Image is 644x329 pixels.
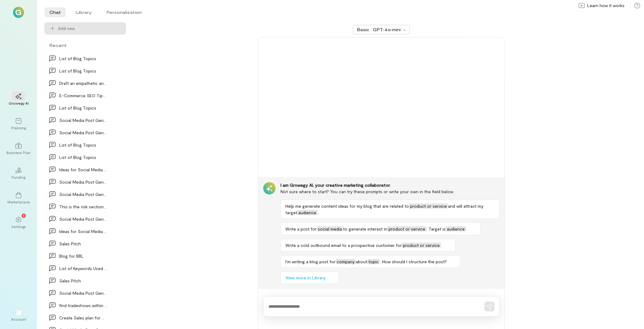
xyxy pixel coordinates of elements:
div: Social Media Post Generation [59,191,107,198]
span: product or service [387,226,426,231]
span: audience [446,226,466,231]
button: Write a cold outbound email to a prospective customer forproduct or service. [280,239,455,252]
span: social media [317,226,343,231]
a: Planning [7,113,30,135]
div: Sales Pitch [59,240,107,247]
a: Marketplace [7,187,30,209]
span: company [335,259,356,264]
a: Business Plan [7,138,30,160]
div: Social Media Post Generation [59,216,107,222]
div: Growegy AI [9,101,29,106]
span: to generate interest in [343,226,387,231]
span: topic [367,259,380,264]
a: Growegy AI [7,88,30,110]
div: Blog for BBL [59,253,107,259]
li: Library [71,7,97,17]
span: product or service [402,243,441,248]
span: View more in Library [285,275,325,281]
button: Help me generate content ideas for my blog that are related toproduct or serviceand will attract ... [280,200,500,219]
div: Sales Pitch [59,277,107,284]
span: I’m writing a blog post for [285,259,335,264]
span: Learn how it works [587,2,625,9]
div: List of Blog Topics [59,55,107,62]
div: Social Media Post Generation [59,129,107,136]
span: . [318,210,318,215]
div: Not sure where to start? You can try these prompts or write your own in the field below. [280,188,500,195]
div: I am Growegy AI, your creative marketing collaborator. [280,182,500,188]
span: Add new [58,25,75,31]
div: Ideas for Social Media about Company or Product [59,166,107,173]
div: Basic · GPT‑4o‑mini [357,27,401,33]
div: Business Plan [6,150,31,155]
span: 1 [23,213,24,218]
div: Funding [12,175,25,180]
span: Write a post for [285,226,317,231]
li: Chat [44,7,66,17]
div: Account [11,317,26,322]
button: Write a post forsocial mediato generate interest inproduct or service. Target isaudience. [280,223,480,235]
div: Draft an empathetic and solution-oriented respons… [59,80,107,86]
div: List of Blog Topics [59,68,107,74]
span: audience [297,210,318,215]
div: Create Sales plan for my sales team focus on Pres… [59,314,107,321]
button: I’m writing a blog post forcompanyabouttopic. How should I structure the post? [280,255,460,268]
div: Planning [11,125,26,130]
div: Social Media Post Generation [59,179,107,185]
li: Personalization [102,7,147,17]
div: Social Media Post Generation [59,117,107,123]
button: View more in Library [280,272,339,284]
div: Ideas for Social Media about Company or Product [59,228,107,235]
div: Recent [44,42,126,48]
span: about [356,259,367,264]
span: . [441,243,442,248]
div: List of Blog Topics [59,154,107,160]
span: Write a cold outbound email to a prospective customer for [285,243,402,248]
span: Help me generate content ideas for my blog that are related to [285,203,409,209]
a: Settings [7,212,30,234]
span: . Target is [426,226,446,231]
div: Marketplace [7,199,30,204]
a: Funding [7,162,30,185]
span: . How should I structure the post? [380,259,447,264]
span: and will attract my target [285,203,483,215]
div: Account [7,304,30,327]
div: List of Blog Topics [59,142,107,148]
div: List of Blog Topics [59,105,107,111]
span: product or service [409,203,448,209]
div: E-Commerce SEO Tips and Tricks [59,92,107,99]
span: . [466,226,467,231]
div: Social Media Post Generation [59,290,107,296]
div: find tradeshows within 50 miles of [GEOGRAPHIC_DATA] for… [59,302,107,309]
div: List of Keywords Used for Product Search [59,265,107,272]
div: This is the risk section of my business plan: G… [59,203,107,210]
div: Settings [11,224,26,229]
